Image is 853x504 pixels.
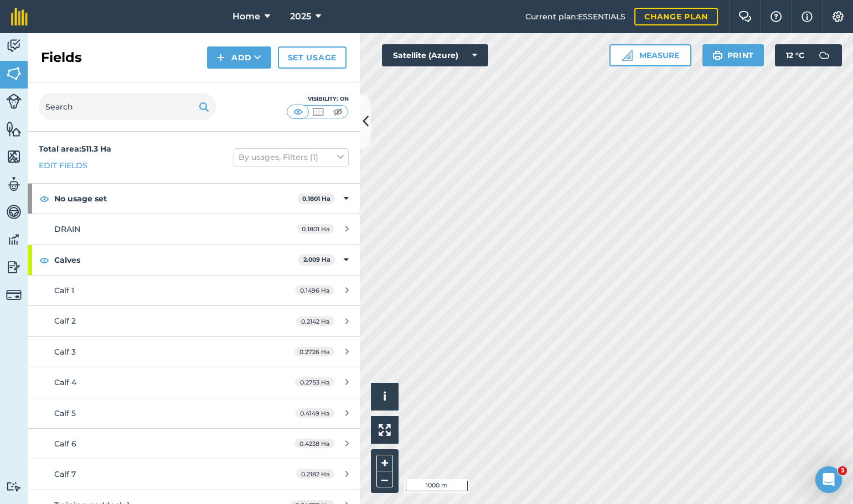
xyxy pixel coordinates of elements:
a: Set usage [278,46,347,69]
h2: Fields [41,49,82,66]
button: + [376,455,393,471]
div: Visibility: On [287,95,349,103]
img: svg+xml;base64,PD94bWwgdmVyc2lvbj0iMS4wIiBlbmNvZGluZz0idXRmLTgiPz4KPCEtLSBHZW5lcmF0b3I6IEFkb2JlIE... [6,259,22,276]
img: svg+xml;base64,PHN2ZyB4bWxucz0iaHR0cDovL3d3dy53My5vcmcvMjAwMC9zdmciIHdpZHRoPSIxOCIgaGVpZ2h0PSIyNC... [39,192,49,205]
img: fieldmargin Logo [11,8,28,25]
img: Two speech bubbles overlapping with the left bubble in the forefront [738,11,752,22]
button: By usages, Filters (1) [234,148,349,166]
img: A question mark icon [769,11,783,22]
span: Calf 6 [54,439,76,449]
button: 12 °C [775,44,842,66]
a: Change plan [634,8,718,25]
img: svg+xml;base64,PHN2ZyB4bWxucz0iaHR0cDovL3d3dy53My5vcmcvMjAwMC9zdmciIHdpZHRoPSI1NiIgaGVpZ2h0PSI2MC... [6,65,22,82]
img: svg+xml;base64,PD94bWwgdmVyc2lvbj0iMS4wIiBlbmNvZGluZz0idXRmLTgiPz4KPCEtLSBHZW5lcmF0b3I6IEFkb2JlIE... [6,204,22,220]
img: svg+xml;base64,PD94bWwgdmVyc2lvbj0iMS4wIiBlbmNvZGluZz0idXRmLTgiPz4KPCEtLSBHZW5lcmF0b3I6IEFkb2JlIE... [6,231,22,248]
img: svg+xml;base64,PHN2ZyB4bWxucz0iaHR0cDovL3d3dy53My5vcmcvMjAwMC9zdmciIHdpZHRoPSI1MCIgaGVpZ2h0PSI0MC... [311,106,325,117]
span: 0.4238 Ha [294,439,334,448]
strong: Total area : 511.3 Ha [39,144,111,154]
img: svg+xml;base64,PD94bWwgdmVyc2lvbj0iMS4wIiBlbmNvZGluZz0idXRmLTgiPz4KPCEtLSBHZW5lcmF0b3I6IEFkb2JlIE... [813,44,835,66]
img: svg+xml;base64,PD94bWwgdmVyc2lvbj0iMS4wIiBlbmNvZGluZz0idXRmLTgiPz4KPCEtLSBHZW5lcmF0b3I6IEFkb2JlIE... [6,93,22,109]
span: 0.4149 Ha [295,408,334,418]
button: Print [702,44,764,66]
a: Calf 30.2726 Ha [28,337,360,367]
span: 0.2182 Ha [296,469,334,479]
span: Calf 4 [54,377,76,387]
img: Ruler icon [622,50,633,61]
span: DRAIN [54,224,80,234]
img: svg+xml;base64,PHN2ZyB4bWxucz0iaHR0cDovL3d3dy53My5vcmcvMjAwMC9zdmciIHdpZHRoPSI1MCIgaGVpZ2h0PSI0MC... [331,106,345,117]
span: 0.1801 Ha [297,224,334,233]
img: svg+xml;base64,PHN2ZyB4bWxucz0iaHR0cDovL3d3dy53My5vcmcvMjAwMC9zdmciIHdpZHRoPSIxOSIgaGVpZ2h0PSIyNC... [199,100,209,113]
a: Calf 70.2182 Ha [28,459,360,489]
button: Add [207,46,271,69]
span: Calf 7 [54,469,76,479]
a: Calf 20.2142 Ha [28,306,360,336]
strong: 0.1801 Ha [302,195,330,202]
span: Calf 3 [54,347,76,357]
img: svg+xml;base64,PHN2ZyB4bWxucz0iaHR0cDovL3d3dy53My5vcmcvMjAwMC9zdmciIHdpZHRoPSIxNCIgaGVpZ2h0PSIyNC... [217,51,225,64]
img: svg+xml;base64,PHN2ZyB4bWxucz0iaHR0cDovL3d3dy53My5vcmcvMjAwMC9zdmciIHdpZHRoPSIxOSIgaGVpZ2h0PSIyNC... [712,49,723,62]
strong: 2.009 Ha [303,256,330,263]
a: DRAIN0.1801 Ha [28,214,360,244]
strong: Calves [54,245,298,275]
span: 0.2142 Ha [296,316,334,326]
div: No usage set0.1801 Ha [28,184,360,214]
img: svg+xml;base64,PHN2ZyB4bWxucz0iaHR0cDovL3d3dy53My5vcmcvMjAwMC9zdmciIHdpZHRoPSIxNyIgaGVpZ2h0PSIxNy... [802,10,813,23]
img: svg+xml;base64,PHN2ZyB4bWxucz0iaHR0cDovL3d3dy53My5vcmcvMjAwMC9zdmciIHdpZHRoPSI1NiIgaGVpZ2h0PSI2MC... [6,121,22,137]
a: Calf 60.4238 Ha [28,429,360,459]
span: 0.2726 Ha [294,347,334,356]
img: svg+xml;base64,PD94bWwgdmVyc2lvbj0iMS4wIiBlbmNvZGluZz0idXRmLTgiPz4KPCEtLSBHZW5lcmF0b3I6IEFkb2JlIE... [6,38,22,54]
span: 0.1496 Ha [295,285,334,295]
img: svg+xml;base64,PHN2ZyB4bWxucz0iaHR0cDovL3d3dy53My5vcmcvMjAwMC9zdmciIHdpZHRoPSI1NiIgaGVpZ2h0PSI2MC... [6,148,22,165]
span: Current plan : ESSENTIALS [525,11,625,23]
button: i [371,383,399,411]
span: 12 ° C [786,44,804,66]
img: A cog icon [831,11,845,22]
span: Calf 2 [54,316,76,326]
a: Calf 10.1496 Ha [28,276,360,305]
strong: No usage set [54,184,297,214]
span: 2025 [290,10,311,23]
span: Calf 5 [54,408,76,418]
a: Edit fields [39,159,87,172]
a: Calf 40.2753 Ha [28,367,360,397]
img: svg+xml;base64,PHN2ZyB4bWxucz0iaHR0cDovL3d3dy53My5vcmcvMjAwMC9zdmciIHdpZHRoPSIxOCIgaGVpZ2h0PSIyNC... [39,253,49,267]
img: svg+xml;base64,PD94bWwgdmVyc2lvbj0iMS4wIiBlbmNvZGluZz0idXRmLTgiPz4KPCEtLSBHZW5lcmF0b3I6IEFkb2JlIE... [6,287,22,303]
iframe: Intercom live chat [815,466,842,493]
img: svg+xml;base64,PD94bWwgdmVyc2lvbj0iMS4wIiBlbmNvZGluZz0idXRmLTgiPz4KPCEtLSBHZW5lcmF0b3I6IEFkb2JlIE... [6,176,22,193]
span: 0.2753 Ha [295,377,334,387]
input: Search [39,93,216,120]
span: Calf 1 [54,285,74,295]
img: svg+xml;base64,PHN2ZyB4bWxucz0iaHR0cDovL3d3dy53My5vcmcvMjAwMC9zdmciIHdpZHRoPSI1MCIgaGVpZ2h0PSI0MC... [291,106,305,117]
img: svg+xml;base64,PD94bWwgdmVyc2lvbj0iMS4wIiBlbmNvZGluZz0idXRmLTgiPz4KPCEtLSBHZW5lcmF0b3I6IEFkb2JlIE... [6,481,22,492]
button: – [376,471,393,487]
span: i [383,389,386,403]
img: Four arrows, one pointing top left, one top right, one bottom right and the last bottom left [379,424,391,436]
span: 3 [838,466,847,475]
div: Calves2.009 Ha [28,245,360,275]
button: Measure [609,44,691,66]
span: Home [232,10,260,23]
a: Calf 50.4149 Ha [28,398,360,428]
button: Satellite (Azure) [382,44,488,66]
